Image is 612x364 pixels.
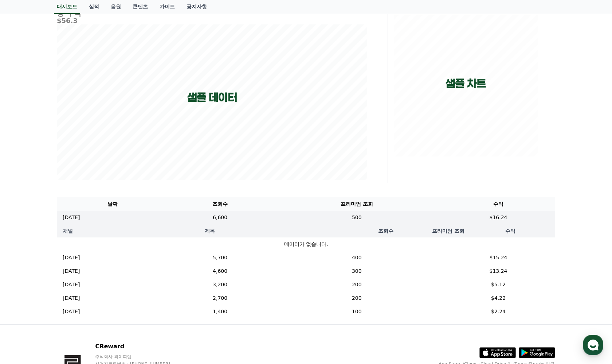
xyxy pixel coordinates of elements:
a: 홈 [2,231,48,249]
p: [DATE] [63,281,80,289]
td: 400 [272,251,442,264]
td: 1,400 [168,305,272,318]
p: [DATE] [63,308,80,315]
p: 샘플 차트 [446,77,486,90]
td: 100 [272,305,442,318]
span: 대화 [67,243,75,248]
p: CReward [95,342,184,351]
td: 4,600 [168,264,272,278]
td: 6,600 [168,211,272,224]
th: 수익 [442,197,555,211]
th: 조회수 [341,224,431,237]
td: $13.24 [442,264,555,278]
td: 500 [272,211,442,224]
th: 프리미엄 조회 [431,224,466,237]
td: $2.24 [442,305,555,318]
td: $4.22 [442,291,555,305]
p: [DATE] [63,267,80,275]
h5: $56.3 [57,17,367,24]
span: 홈 [23,242,27,248]
td: 2,700 [168,291,272,305]
td: 200 [272,291,442,305]
span: 설정 [113,242,121,248]
a: 대화 [48,231,94,249]
a: 설정 [94,231,140,249]
p: [DATE] [63,214,80,221]
p: 샘플 데이터 [187,91,237,104]
th: 프리미엄 조회 [272,197,442,211]
th: 조회수 [168,197,272,211]
td: 5,700 [168,251,272,264]
p: 주식회사 와이피랩 [95,354,184,360]
td: $15.24 [442,251,555,264]
p: 데이터가 없습니다. [63,240,549,248]
th: 날짜 [57,197,168,211]
td: 300 [272,264,442,278]
th: 채널 [57,224,79,237]
td: $5.12 [442,278,555,291]
td: 200 [272,278,442,291]
td: $16.24 [442,211,555,224]
p: [DATE] [63,254,80,262]
p: [DATE] [63,294,80,302]
th: 수익 [466,224,555,237]
td: 3,200 [168,278,272,291]
th: 제목 [79,224,341,237]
